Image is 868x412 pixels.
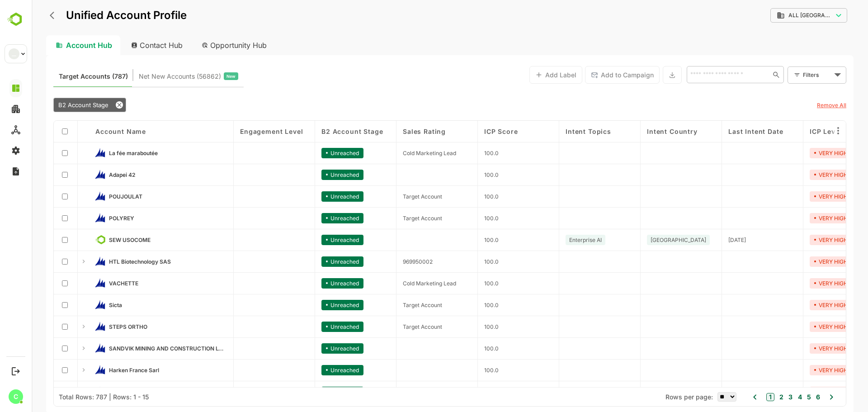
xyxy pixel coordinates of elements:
[778,235,821,245] div: VERY HIGH
[290,300,332,310] div: Unreached
[290,148,332,158] div: Unreached
[290,170,332,180] div: Unreached
[371,128,414,135] span: Sales Rating
[453,258,467,265] span: 100.0
[453,280,467,287] span: 100.0
[77,367,127,374] span: Harken France Sarl
[371,150,425,156] span: Cold Marketing Lead
[9,389,23,404] div: C
[553,66,628,84] button: Add to Campaign
[77,215,103,222] span: POLYREY
[290,322,332,332] div: Unreached
[631,66,650,84] button: Export the selected data as CSV
[534,128,580,135] span: Intent Topics
[538,237,570,243] span: Enterprise AI
[697,237,714,243] span: 2025-09-01
[290,235,332,245] div: Unreached
[757,12,801,19] span: ALL [GEOGRAPHIC_DATA]
[773,392,779,402] button: 5
[290,278,332,289] div: Unreached
[77,193,111,200] span: POUJOULAT
[14,35,89,55] div: Account Hub
[5,11,28,28] img: BambooboxLogoMark.f1c84d78b4c51b1a7b5f700c9845e183.svg
[9,365,22,377] button: Logout
[771,70,800,80] div: Filters
[453,237,467,243] span: 100.0
[163,35,243,55] div: Opportunity Hub
[77,171,104,178] span: Adapei 42
[24,24,67,31] div: Domaine: [URL]
[14,14,22,22] img: logo_orange.svg
[778,170,821,180] div: VERY HIGH
[290,343,332,354] div: Unreached
[371,280,425,287] span: Cold Marketing Lead
[77,302,90,308] span: Sicta
[371,258,401,265] span: 969950002
[77,237,119,243] span: SEW USOCOME
[77,323,116,330] span: STEPS ORTHO
[77,280,107,287] span: VACHETTE
[778,300,821,310] div: VERY HIGH
[619,237,675,243] span: France
[47,53,70,59] div: Domaine
[25,14,44,22] div: v 4.0.25
[290,387,332,397] div: Unreached
[453,150,467,156] span: 100.0
[453,193,467,200] span: 100.0
[782,392,788,402] button: 6
[22,98,94,112] div: B2 Account Stage
[778,256,821,267] div: VERY HIGH
[453,128,486,135] span: ICP Score
[634,393,681,401] span: Rows per page:
[34,10,155,21] p: Unified Account Profile
[778,213,821,223] div: VERY HIGH
[371,323,410,330] span: Target Account
[770,65,815,84] div: Filters
[785,102,815,109] u: Remove All
[27,101,77,109] span: B2 Account Stage
[290,213,332,223] div: Unreached
[453,215,467,222] span: 100.0
[9,48,19,59] div: __
[739,7,816,24] div: ALL [GEOGRAPHIC_DATA]
[371,193,410,200] span: Target Account
[453,323,467,330] span: 100.0
[290,128,351,135] span: B2 Account Stage
[778,322,821,332] div: VERY HIGH
[27,71,96,82] span: Target Accounts (787)
[778,148,821,158] div: VERY HIGH
[778,278,821,289] div: VERY HIGH
[778,128,810,135] span: ICP Level
[697,128,751,135] span: Last Intent Date
[290,256,332,267] div: Unreached
[453,302,467,308] span: 100.0
[371,215,410,222] span: Target Account
[764,392,770,402] button: 4
[778,387,821,397] div: VERY HIGH
[27,393,117,401] div: Total Rows: 787 | Rows: 1 - 15
[615,128,666,135] span: Intent Country
[77,258,139,265] span: HTL Biotechnology SAS
[755,392,761,402] button: 3
[745,11,801,19] div: ALL France
[113,53,138,59] div: Mots-clés
[290,365,332,375] div: Unreached
[778,343,821,354] div: VERY HIGH
[103,52,110,60] img: tab_keywords_by_traffic_grey.svg
[16,9,29,22] button: back
[453,345,467,352] span: 100.0
[745,392,752,402] button: 2
[453,171,467,178] span: 100.0
[92,35,159,55] div: Contact Hub
[735,393,743,401] button: 1
[498,66,551,84] button: Add Label
[778,365,821,375] div: VERY HIGH
[37,52,44,60] img: tab_domain_overview_orange.svg
[107,71,189,82] span: Net New Accounts ( 56862 )
[371,302,410,308] span: Target Account
[208,128,271,135] span: Engagement Level
[77,150,126,156] span: La fée maraboutée
[778,191,821,202] div: VERY HIGH
[195,71,204,82] span: New
[453,367,467,374] span: 100.0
